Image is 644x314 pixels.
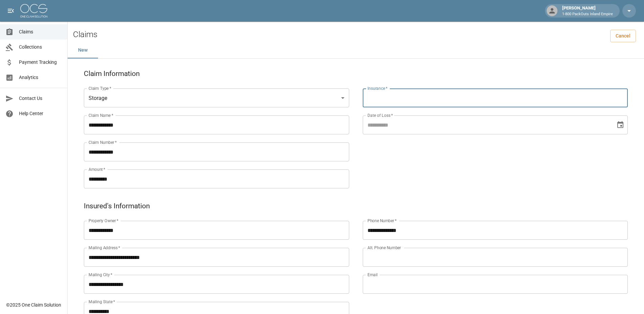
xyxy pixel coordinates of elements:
[19,44,62,51] span: Collections
[4,4,18,18] button: open drawer
[614,118,627,132] button: Choose date
[89,218,119,224] label: Property Owner
[559,5,616,17] div: [PERSON_NAME]
[367,218,397,224] label: Phone Number
[6,302,61,308] div: © 2025 One Claim Solution
[73,30,97,40] h2: Claims
[367,85,387,91] label: Insurance
[89,299,115,305] label: Mailing State
[68,42,98,58] button: New
[19,95,62,102] span: Contact Us
[89,112,113,118] label: Claim Name
[19,110,62,117] span: Help Center
[20,4,47,18] img: ocs-logo-white-transparent.png
[89,272,113,278] label: Mailing City
[610,30,636,42] a: Cancel
[89,245,120,251] label: Mailing Address
[19,59,62,66] span: Payment Tracking
[68,42,644,58] div: dynamic tabs
[19,74,62,81] span: Analytics
[562,11,613,17] p: 1-800 PackOuts Inland Empire
[367,272,378,278] label: Email
[89,85,111,91] label: Claim Type
[89,139,117,145] label: Claim Number
[84,88,349,107] div: Storage
[367,245,401,251] label: Alt. Phone Number
[19,28,62,35] span: Claims
[367,112,393,118] label: Date of Loss
[89,166,105,172] label: Amount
